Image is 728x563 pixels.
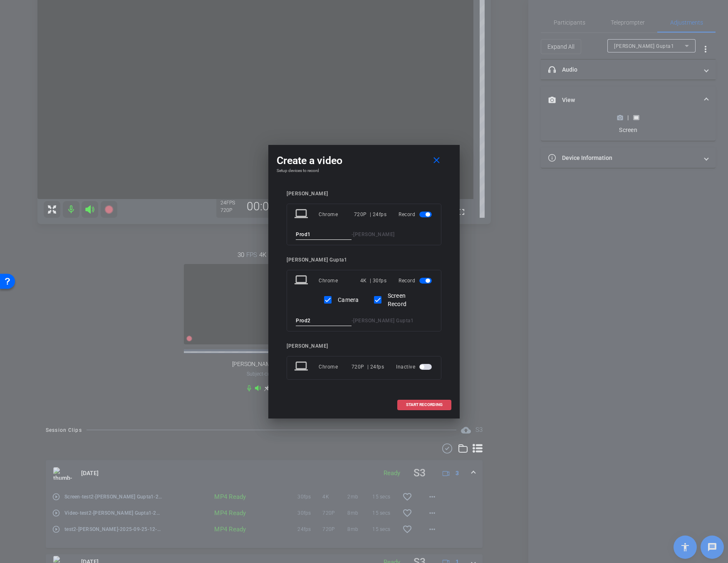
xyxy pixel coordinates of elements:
[406,403,443,407] span: START RECORDING
[352,232,354,237] span: -
[287,191,441,197] div: [PERSON_NAME]
[319,273,360,288] div: Chrome
[319,207,354,222] div: Chrome
[386,291,423,308] label: Screen Record
[399,273,433,288] div: Record
[287,343,441,349] div: [PERSON_NAME]
[354,207,387,222] div: 720P | 24fps
[295,359,310,374] mat-icon: laptop
[295,207,310,222] mat-icon: laptop
[296,316,352,326] input: ENTER HERE
[353,232,395,237] span: [PERSON_NAME]
[397,400,451,410] button: START RECORDING
[336,296,359,304] label: Camera
[360,273,387,288] div: 4K | 30fps
[431,155,442,166] mat-icon: close
[277,153,451,168] div: Create a video
[352,359,384,374] div: 720P | 24fps
[277,168,451,173] h4: Setup devices to record
[353,318,414,324] span: [PERSON_NAME] Gupta1
[399,207,433,222] div: Record
[352,318,354,324] span: -
[396,359,433,374] div: Inactive
[287,257,441,263] div: [PERSON_NAME] Gupta1
[319,359,352,374] div: Chrome
[295,273,310,288] mat-icon: laptop
[296,229,352,240] input: ENTER HERE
